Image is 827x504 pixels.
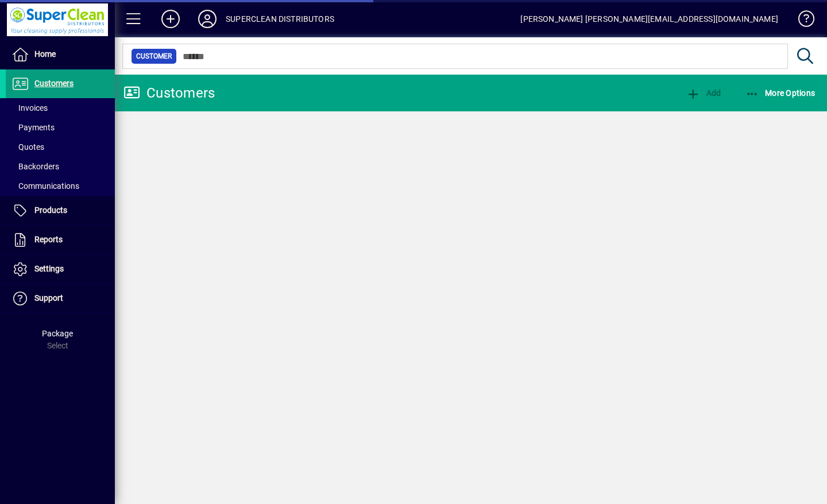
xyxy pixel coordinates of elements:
[6,284,115,313] a: Support
[189,9,226,29] button: Profile
[6,226,115,254] a: Reports
[6,176,115,196] a: Communications
[683,83,724,103] button: Add
[11,181,79,191] span: Communications
[743,83,818,103] button: More Options
[34,235,63,244] span: Reports
[6,196,115,225] a: Products
[123,84,215,102] div: Customers
[745,88,816,98] span: More Options
[6,118,115,137] a: Payments
[686,88,721,98] span: Add
[34,49,56,59] span: Home
[11,123,55,132] span: Payments
[6,255,115,284] a: Settings
[34,293,63,303] span: Support
[11,103,48,113] span: Invoices
[6,40,115,69] a: Home
[6,98,115,118] a: Invoices
[34,206,67,215] span: Products
[6,157,115,176] a: Backorders
[790,2,813,40] a: Knowledge Base
[11,142,44,152] span: Quotes
[6,137,115,157] a: Quotes
[42,329,73,338] span: Package
[11,162,59,171] span: Backorders
[34,79,74,88] span: Customers
[34,264,64,273] span: Settings
[136,51,172,62] span: Customer
[520,10,778,28] div: [PERSON_NAME] [PERSON_NAME][EMAIL_ADDRESS][DOMAIN_NAME]
[226,10,334,28] div: SUPERCLEAN DISTRIBUTORS
[152,9,189,29] button: Add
